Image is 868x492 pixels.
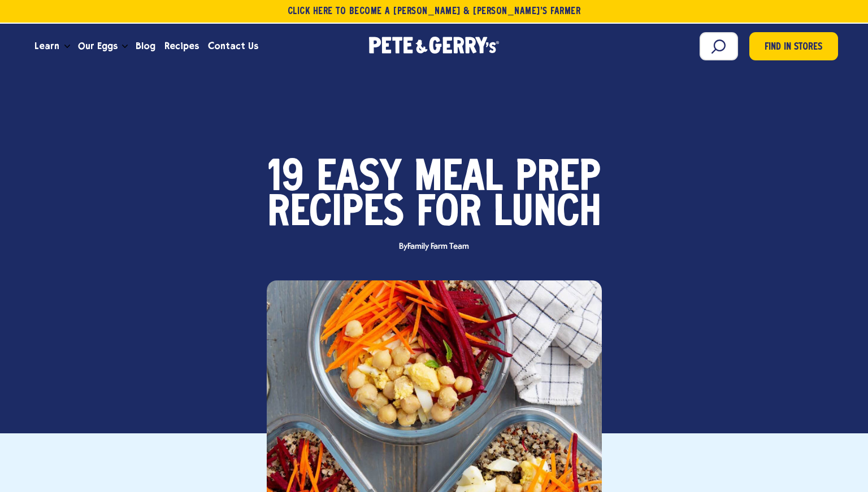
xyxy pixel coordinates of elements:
[34,39,59,53] span: Learn
[208,39,258,53] span: Contact Us
[494,196,601,231] span: Lunch
[136,39,155,53] span: Blog
[316,161,402,196] span: Easy
[160,31,203,61] a: Recipes
[407,242,469,251] span: Family Farm Team
[203,31,263,61] a: Contact Us
[700,32,738,60] input: Search
[393,243,475,251] span: By
[131,31,160,61] a: Blog
[515,161,601,196] span: Prep
[164,39,199,53] span: Recipes
[64,45,70,49] button: Open the dropdown menu for Learn
[78,39,118,53] span: Our Eggs
[267,196,404,231] span: Recipes
[122,45,128,49] button: Open the dropdown menu for Our Eggs
[268,161,304,196] span: 19
[765,40,822,55] span: Find in Stores
[416,196,481,231] span: for
[414,161,503,196] span: Meal
[73,31,122,61] a: Our Eggs
[30,31,64,61] a: Learn
[749,32,838,60] a: Find in Stores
